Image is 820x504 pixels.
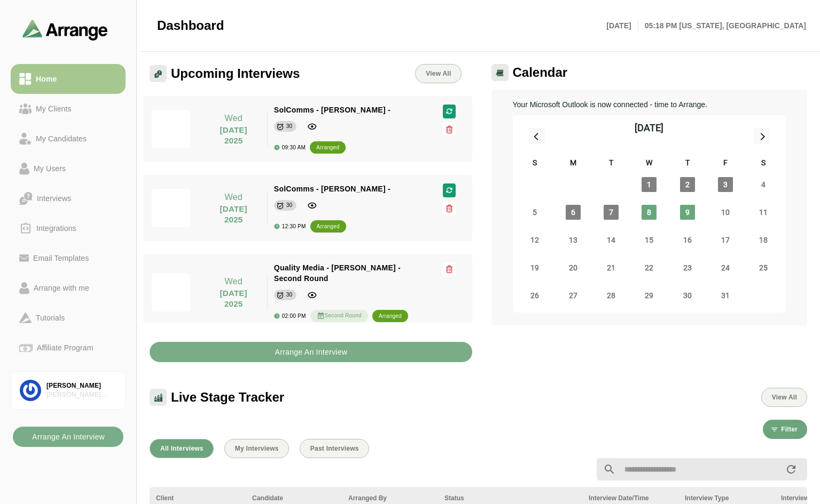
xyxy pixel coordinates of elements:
div: T [668,157,706,171]
span: Thursday, October 16, 2025 [680,233,695,247]
b: Arrange An Interview [32,427,105,447]
span: Sunday, October 12, 2025 [527,233,542,247]
div: arranged [379,311,402,322]
div: Home [32,73,61,85]
div: Client [156,493,239,503]
button: Arrange An Interview [13,427,123,447]
span: Upcoming Interviews [171,66,300,82]
span: SolComms - [PERSON_NAME] - [274,185,391,193]
div: My Candidates [32,132,91,145]
span: Saturday, October 11, 2025 [756,205,771,220]
span: Friday, October 17, 2025 [718,233,733,247]
p: 05:18 PM [US_STATE], [GEOGRAPHIC_DATA] [638,19,806,32]
div: [DATE] [635,121,663,135]
span: Saturday, October 25, 2025 [756,260,771,275]
span: Friday, October 10, 2025 [718,205,733,220]
div: My Clients [32,102,76,115]
div: Tutorials [32,311,69,324]
span: Wednesday, October 8, 2025 [642,205,657,220]
div: Candidate [252,493,335,503]
div: 02:00 PM [274,313,306,319]
span: Tuesday, October 28, 2025 [604,288,619,303]
span: Saturday, October 4, 2025 [756,177,771,192]
span: Friday, October 24, 2025 [718,260,733,275]
button: Past Interviews [300,439,369,458]
div: Status [444,493,576,503]
button: My Interviews [224,439,289,458]
a: Arrange with me [11,273,126,303]
span: View All [425,70,451,77]
div: 30 [286,290,293,300]
div: Interviews [33,192,75,205]
b: Arrange An Interview [274,342,347,362]
span: Thursday, October 30, 2025 [680,288,695,303]
span: Tuesday, October 7, 2025 [604,205,619,220]
a: Home [11,64,126,94]
div: Email Templates [29,252,93,265]
div: S [516,157,554,171]
span: Live Stage Tracker [171,389,284,405]
a: Integrations [11,213,126,243]
div: 12:30 PM [274,223,306,229]
a: My Candidates [11,124,126,154]
a: Interviews [11,183,126,213]
a: My Users [11,154,126,183]
p: [DATE] 2025 [207,288,261,309]
span: Friday, October 3, 2025 [718,177,733,192]
div: M [554,157,592,171]
span: Saturday, October 18, 2025 [756,233,771,247]
div: W [630,157,668,171]
a: Tutorials [11,303,126,333]
span: Sunday, October 26, 2025 [527,288,542,303]
span: My Interviews [235,445,279,452]
span: SolComms - [PERSON_NAME] - [274,106,391,114]
div: S [745,157,783,171]
div: F [706,157,744,171]
span: Monday, October 27, 2025 [566,288,581,303]
span: Tuesday, October 21, 2025 [604,260,619,275]
div: 09:30 AM [274,145,306,150]
p: Wed [207,191,261,204]
span: Quality Media - [PERSON_NAME] - Second Round [274,263,401,283]
a: My Clients [11,94,126,124]
span: Sunday, October 19, 2025 [527,260,542,275]
div: Affiliate Program [33,341,97,354]
span: Wednesday, October 29, 2025 [642,288,657,303]
span: Monday, October 20, 2025 [566,260,581,275]
div: [PERSON_NAME] [46,381,116,390]
p: Wed [207,275,261,288]
img: arrangeai-name-small-logo.4d2b8aee.svg [22,19,108,40]
div: arranged [317,221,340,232]
div: [PERSON_NAME] Associates [46,390,116,399]
span: Wednesday, October 15, 2025 [642,233,657,247]
span: Sunday, October 5, 2025 [527,205,542,220]
div: 30 [286,121,293,132]
div: arranged [316,142,339,153]
span: Dashboard [157,18,224,34]
span: View All [771,394,797,401]
span: Friday, October 31, 2025 [718,288,733,303]
div: Integrations [32,222,81,235]
span: Filter [780,426,798,433]
a: Email Templates [11,243,126,273]
div: 30 [286,200,293,211]
a: View All [415,64,461,83]
span: Thursday, October 2, 2025 [680,177,695,192]
span: Wednesday, October 22, 2025 [642,260,657,275]
span: Past Interviews [310,445,359,452]
button: All Interviews [150,439,214,458]
div: Second Round [310,310,368,322]
div: My Users [29,162,70,175]
p: Wed [207,112,261,125]
div: Arranged By [348,493,432,503]
span: Tuesday, October 14, 2025 [604,233,619,247]
p: [DATE] 2025 [207,204,261,225]
div: Arrange with me [29,282,93,294]
span: Monday, October 6, 2025 [566,205,581,220]
div: Interview Type [685,493,768,503]
button: Filter [763,420,807,439]
span: Thursday, October 23, 2025 [680,260,695,275]
span: Wednesday, October 1, 2025 [642,177,657,192]
a: [PERSON_NAME][PERSON_NAME] Associates [11,371,126,410]
span: Calendar [513,65,568,81]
